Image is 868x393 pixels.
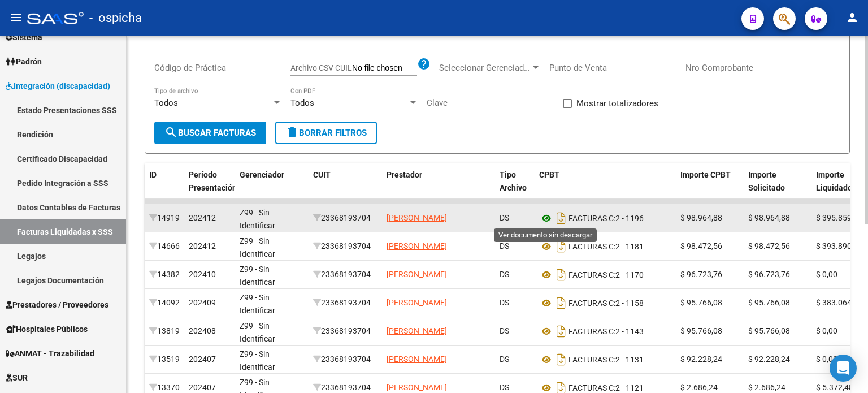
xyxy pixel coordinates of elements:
[539,351,671,369] div: 2 - 1131
[680,241,722,251] span: $ 98.472,56
[500,213,509,222] span: DS
[816,241,862,251] span: $ 393.890,24
[189,383,216,392] span: 202407
[554,294,568,312] i: Descargar documento
[554,351,568,369] i: Descargar documento
[554,237,568,256] i: Descargar documento
[748,270,790,279] span: $ 96.723,76
[816,355,837,364] span: $ 0,00
[680,270,722,279] span: $ 96.723,76
[313,240,377,253] div: 23368193704
[680,170,731,179] span: Importe CPBT
[500,326,509,335] span: DS
[816,298,862,307] span: $ 383.064,32
[240,293,275,315] span: Z99 - Sin Identificar
[568,299,615,308] span: FACTURAS C:
[539,209,671,227] div: 2 - 1196
[154,122,266,144] button: Buscar Facturas
[149,353,180,366] div: 13519
[313,211,377,224] div: 23368193704
[387,383,447,392] span: [PERSON_NAME]
[313,325,377,338] div: 23368193704
[568,383,615,392] span: FACTURAS C:
[568,242,615,251] span: FACTURAS C:
[676,163,744,213] datatable-header-cell: Importe CPBT
[500,355,509,364] span: DS
[744,163,811,213] datatable-header-cell: Importe Solicitado
[89,6,142,31] span: - ospicha
[240,236,275,258] span: Z99 - Sin Identificar
[500,241,509,251] span: DS
[816,170,852,192] span: Importe Liquidado
[500,298,509,307] span: DS
[387,355,447,364] span: [PERSON_NAME]
[539,266,671,284] div: 2 - 1170
[439,63,531,73] span: Seleccionar Gerenciador
[189,170,237,192] span: Período Presentación
[275,122,377,144] button: Borrar Filtros
[568,327,615,336] span: FACTURAS C:
[748,241,790,251] span: $ 98.472,56
[539,322,671,340] div: 2 - 1143
[6,372,28,384] span: SUR
[539,170,559,179] span: CPBT
[6,299,108,311] span: Prestadores / Proveedores
[240,265,275,287] span: Z99 - Sin Identificar
[539,294,671,312] div: 2 - 1158
[285,126,299,139] mat-icon: delete
[313,353,377,366] div: 23368193704
[290,63,352,72] span: Archivo CSV CUIL
[240,321,275,343] span: Z99 - Sin Identificar
[417,57,431,71] mat-icon: help
[816,326,837,335] span: $ 0,00
[235,163,309,213] datatable-header-cell: Gerenciador
[845,11,859,24] mat-icon: person
[500,270,509,279] span: DS
[6,323,88,335] span: Hospitales Públicos
[748,170,785,192] span: Importe Solicitado
[290,98,314,108] span: Todos
[748,326,790,335] span: $ 95.766,08
[495,163,535,213] datatable-header-cell: Tipo Archivo
[352,63,417,74] input: Archivo CSV CUIL
[149,325,180,338] div: 13819
[189,355,216,364] span: 202407
[576,97,658,110] span: Mostrar totalizadores
[382,163,495,213] datatable-header-cell: Prestador
[816,270,837,279] span: $ 0,00
[539,237,671,256] div: 2 - 1181
[184,163,235,213] datatable-header-cell: Período Presentación
[568,270,615,279] span: FACTURAS C:
[500,170,527,192] span: Tipo Archivo
[240,349,275,372] span: Z99 - Sin Identificar
[387,170,422,179] span: Prestador
[387,270,447,279] span: [PERSON_NAME]
[149,296,180,309] div: 14092
[189,213,216,222] span: 202412
[387,326,447,335] span: [PERSON_NAME]
[554,322,568,340] i: Descargar documento
[680,383,718,392] span: $ 2.686,24
[313,170,331,179] span: CUIT
[680,298,722,307] span: $ 95.766,08
[149,268,180,281] div: 14382
[164,128,256,138] span: Buscar Facturas
[189,326,216,335] span: 202408
[748,213,790,222] span: $ 98.964,88
[9,11,23,24] mat-icon: menu
[554,209,568,227] i: Descargar documento
[313,268,377,281] div: 23368193704
[387,241,447,251] span: [PERSON_NAME]
[313,296,377,309] div: 23368193704
[240,170,284,179] span: Gerenciador
[568,355,615,364] span: FACTURAS C:
[748,383,785,392] span: $ 2.686,24
[6,31,42,44] span: Sistema
[145,163,184,213] datatable-header-cell: ID
[189,298,216,307] span: 202409
[189,241,216,251] span: 202412
[387,298,447,307] span: [PERSON_NAME]
[568,214,615,223] span: FACTURAS C:
[149,211,180,224] div: 14919
[680,213,722,222] span: $ 98.964,88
